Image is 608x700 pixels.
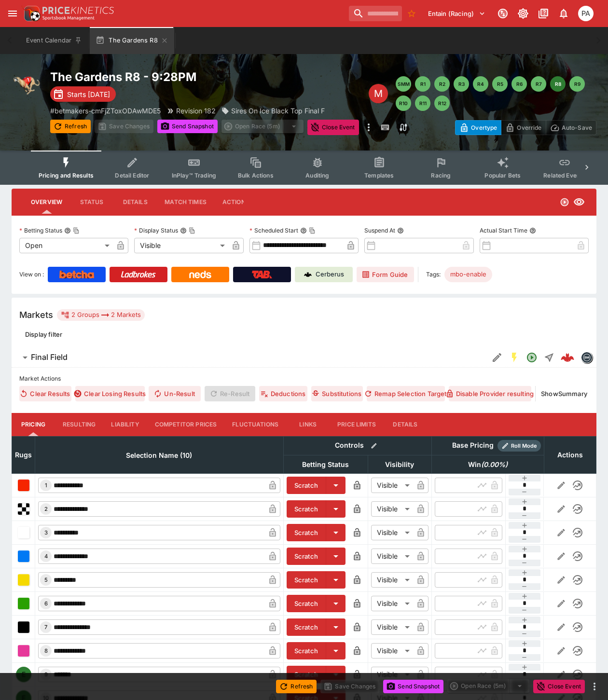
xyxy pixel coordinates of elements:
[287,524,326,541] button: Scratch
[369,84,388,103] div: Edit Meeting
[176,106,216,116] p: Revision 182
[67,89,110,99] p: Starts [DATE]
[578,6,594,21] div: Peter Addley
[61,309,141,321] div: 2 Groups 2 Markets
[434,76,450,92] button: R2
[286,413,330,436] button: Links
[42,600,50,607] span: 6
[12,348,488,367] button: Final Field
[526,352,538,363] svg: Open
[19,371,589,386] label: Market Actions
[19,267,44,282] label: View on :
[543,172,585,179] span: Related Events
[371,501,413,517] div: Visible
[575,3,596,24] button: Peter Addley
[103,413,147,436] button: Liability
[507,442,541,450] span: Roll Mode
[42,506,50,512] span: 2
[42,671,50,678] span: 9
[371,525,413,540] div: Visible
[481,459,508,470] em: ( 0.00 %)
[517,123,541,133] p: Override
[12,69,42,100] img: greyhound_racing.png
[221,120,304,133] div: split button
[16,667,31,682] div: E
[287,666,326,683] button: Scratch
[31,151,577,185] div: Event type filters
[506,349,523,366] button: SGM Enabled
[205,386,255,401] span: Re-Result
[287,595,326,612] button: Scratch
[558,348,577,367] a: d850e7e2-1243-4f5f-a4c5-3f00eded7a05
[157,191,214,214] button: Match Times
[449,386,531,401] button: Disable Provider resulting
[75,386,145,401] button: Clear Losing Results
[42,576,50,583] span: 5
[523,349,540,366] button: Open
[115,172,149,179] span: Detail Editor
[311,386,363,401] button: Substitutions
[50,69,369,84] h2: Copy To Clipboard
[581,352,592,363] img: betmakers
[539,386,589,401] button: ShowSummary
[497,440,541,452] div: Show/hide Price Roll mode configuration.
[448,439,497,452] div: Base Pricing
[189,271,211,278] img: Neds
[287,500,326,518] button: Scratch
[540,349,558,366] button: Straight
[172,172,216,179] span: InPlay™ Trading
[276,680,317,693] button: Refresh
[561,351,574,364] img: logo-cerberus--red.svg
[20,27,88,54] button: Event Calendar
[457,459,518,470] span: excl. Emergencies (0.00%)
[287,571,326,589] button: Scratch
[364,226,395,234] p: Suspend At
[121,271,156,278] img: Ladbrokes
[374,459,425,470] span: Visibility
[562,123,592,133] p: Auto-Save
[19,386,71,401] button: Clear Results
[367,386,445,401] button: Remap Selection Target
[533,680,585,693] button: Close Event
[309,227,316,234] button: Copy To Clipboard
[431,172,451,179] span: Racing
[444,270,492,279] span: mbo-enable
[43,482,49,489] span: 1
[259,386,307,401] button: Deductions
[404,6,419,21] button: No Bookmarks
[396,96,411,111] button: R10
[371,478,413,493] div: Visible
[396,76,411,92] button: SMM
[12,436,35,473] th: Rugs
[221,106,325,116] div: Sires On Ice Black Top Final F
[180,227,187,234] button: Display StatusCopy To Clipboard
[19,238,113,253] div: Open
[307,120,359,135] button: Close Event
[252,271,272,278] img: TabNZ
[295,267,353,282] a: Cerberus
[147,413,225,436] button: Competitor Prices
[19,327,68,342] button: Display filter
[189,227,195,234] button: Copy To Clipboard
[560,197,569,207] svg: Open
[4,5,21,22] button: open drawer
[316,270,344,279] p: Cerberus
[544,436,596,473] th: Actions
[384,413,427,436] button: Details
[492,76,508,92] button: R5
[364,172,394,179] span: Templates
[149,386,200,401] button: Un-Result
[23,191,70,214] button: Overview
[231,106,325,116] p: Sires On Ice Black Top Final F
[50,120,91,133] button: Refresh
[55,413,103,436] button: Resulting
[357,267,414,282] a: Form Guide
[415,96,430,111] button: R11
[561,351,574,364] div: d850e7e2-1243-4f5f-a4c5-3f00eded7a05
[287,548,326,565] button: Scratch
[501,120,546,135] button: Override
[488,349,506,366] button: Edit Detail
[531,76,546,92] button: R7
[287,642,326,659] button: Scratch
[50,106,161,116] p: Copy To Clipboard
